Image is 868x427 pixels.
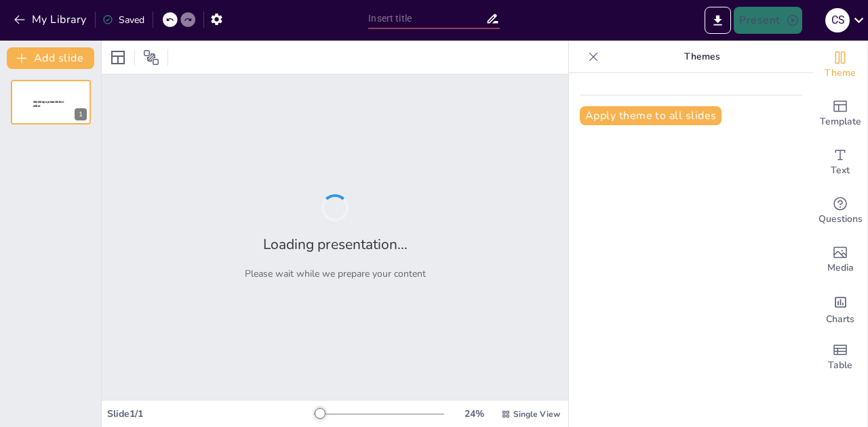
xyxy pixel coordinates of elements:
span: Theme [825,66,856,81]
button: Apply theme to all slides [580,106,722,125]
p: Themes [604,41,800,73]
div: Add a table [813,333,867,382]
span: Table [828,358,852,373]
div: Add ready made slides [813,89,867,138]
div: Layout [107,47,129,68]
div: C S [825,8,850,32]
div: Add charts and graphs [813,284,867,333]
div: Add images, graphics, shapes or video [813,235,867,284]
div: 1 [11,80,91,125]
span: Text [831,163,850,178]
button: C S [825,7,850,34]
span: Charts [826,312,854,327]
span: Position [143,49,159,66]
button: Export to PowerPoint [705,7,731,34]
div: Change the overall theme [813,41,867,89]
button: My Library [10,9,92,30]
span: Template [820,114,861,129]
div: Slide 1 / 1 [107,407,314,420]
div: Add text boxes [813,138,867,187]
span: Media [827,261,854,275]
div: 24 % [458,407,490,420]
div: 1 [75,108,87,120]
span: Questions [818,212,863,227]
button: Add slide [7,47,94,69]
div: Saved [102,14,144,26]
span: Single View [513,409,560,420]
p: Please wait while we prepare your content [245,267,426,280]
input: Insert title [368,9,485,28]
div: Get real-time input from your audience [813,187,867,235]
h2: Loading presentation... [263,235,408,254]
span: Sendsteps presentation editor [33,100,64,108]
button: Present [734,7,802,34]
